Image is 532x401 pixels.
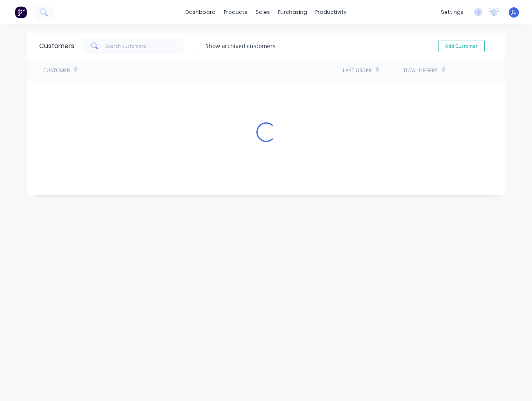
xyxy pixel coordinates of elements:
div: products [220,6,252,18]
div: settings [437,6,467,18]
div: purchasing [274,6,311,18]
span: JL [512,9,516,16]
div: Show archived customers [205,42,276,50]
div: Total Orders [403,67,438,74]
input: Search customers... [105,38,185,54]
div: productivity [311,6,351,18]
div: Customer [43,67,70,74]
div: sales [252,6,274,18]
div: Customers [39,41,74,51]
button: Add Customer [438,40,485,52]
a: dashboard [181,6,220,18]
img: Factory [15,6,27,18]
div: Last Order [343,67,372,74]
